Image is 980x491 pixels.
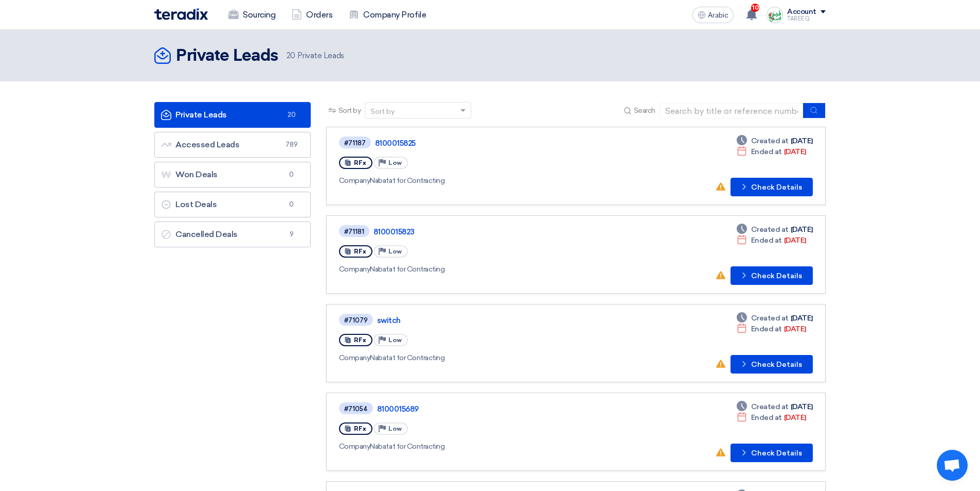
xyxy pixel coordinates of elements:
font: 8100015823 [373,227,415,236]
font: Private Leads [175,110,227,120]
font: Ended at [751,147,782,156]
font: #71181 [344,228,364,235]
font: Company [339,442,370,451]
font: [DATE] [791,402,813,411]
input: Search by title or reference number [660,103,804,118]
button: Check Details [730,355,813,374]
a: Accessed Leads789 [154,132,311,158]
img: Teradix logo [154,8,208,20]
font: Created at [751,314,789,323]
font: Created at [751,402,789,411]
font: 8100015689 [377,404,419,414]
font: RFx [354,425,366,432]
font: Ended at [751,325,782,333]
font: 20 [287,51,295,60]
font: Nabatat for Contracting [370,176,444,185]
font: switch [377,316,401,325]
a: Won Deals0 [154,162,311,188]
font: Sort by [370,107,395,116]
font: [DATE] [784,147,806,156]
font: Won Deals [175,170,218,179]
font: Check Details [751,360,802,369]
font: Created at [751,137,789,145]
font: 8100015825 [375,139,416,148]
a: Private Leads20 [154,102,311,128]
font: Private Leads [297,51,344,60]
font: Nabatat for Contracting [370,442,444,451]
font: #71054 [344,405,368,413]
font: 20 [288,111,295,118]
font: 0 [289,171,294,178]
font: 789 [286,141,297,148]
a: 8100015823 [373,227,631,236]
font: Sort by [338,106,361,115]
font: [DATE] [784,325,806,333]
font: RFx [354,159,366,166]
font: Check Details [751,449,802,458]
button: Check Details [730,444,813,462]
font: Search [634,106,655,115]
font: 10 [752,4,759,11]
font: Ended at [751,236,782,245]
a: 8100015825 [375,139,632,148]
a: Orders [283,4,341,26]
font: RFx [354,336,366,344]
button: Arabic [692,7,734,23]
font: Private Leads [176,48,278,64]
font: [DATE] [784,236,806,245]
font: Low [388,425,402,432]
font: 0 [289,200,294,208]
a: switch [377,316,634,325]
a: Sourcing [220,4,283,26]
a: Open chat [937,450,968,481]
font: Cancelled Deals [175,229,238,239]
font: Company Profile [363,10,426,20]
font: Nabatat for Contracting [370,265,444,274]
font: RFx [354,248,366,255]
font: Company [339,265,370,274]
font: #71187 [344,139,366,147]
font: Check Details [751,183,802,192]
font: Lost Deals [175,199,217,209]
font: Orders [306,10,332,20]
font: Low [388,336,402,344]
a: 8100015689 [377,404,634,414]
font: Arabic [708,11,728,20]
font: [DATE] [791,137,813,145]
font: Company [339,176,370,185]
button: Check Details [730,178,813,196]
font: Accessed Leads [175,140,239,149]
font: [DATE] [784,413,806,422]
font: [DATE] [791,225,813,234]
font: [DATE] [791,314,813,323]
button: Check Details [730,266,813,285]
font: Low [388,248,402,255]
font: 9 [290,230,294,238]
font: Ended at [751,413,782,422]
img: Screenshot___1727703618088.png [767,7,783,23]
font: #71079 [344,316,368,324]
a: Lost Deals0 [154,192,311,217]
font: TAREEQ [787,15,809,22]
font: Company [339,353,370,362]
font: Check Details [751,272,802,280]
font: Nabatat for Contracting [370,353,444,362]
font: Sourcing [243,10,275,20]
font: Low [388,159,402,166]
font: Created at [751,225,789,234]
font: Account [787,7,816,16]
a: Cancelled Deals9 [154,222,311,247]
